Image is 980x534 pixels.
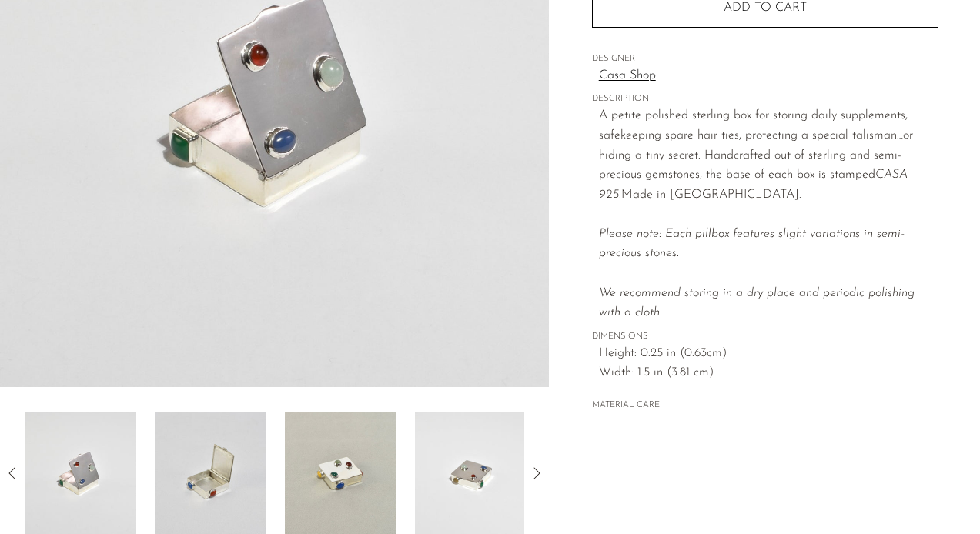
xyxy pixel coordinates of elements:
[599,228,915,319] em: Please note: Each pillbox features slight variations in semi-precious stones.
[599,287,915,319] i: We recommend storing in a dry place and periodic polishing with a cloth.
[599,106,938,323] p: A petite polished sterling box for storing daily supplements, safekeeping spare hair ties, protec...
[592,52,938,66] span: DESIGNER
[592,400,660,412] button: MATERIAL CARE
[592,92,938,106] span: DESCRIPTION
[599,66,938,86] a: Casa Shop
[599,363,938,383] span: Width: 1.5 in (3.81 cm)
[592,330,938,344] span: DIMENSIONS
[599,344,938,364] span: Height: 0.25 in (0.63cm)
[724,2,807,14] span: Add to cart
[599,169,908,201] em: CASA 925.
